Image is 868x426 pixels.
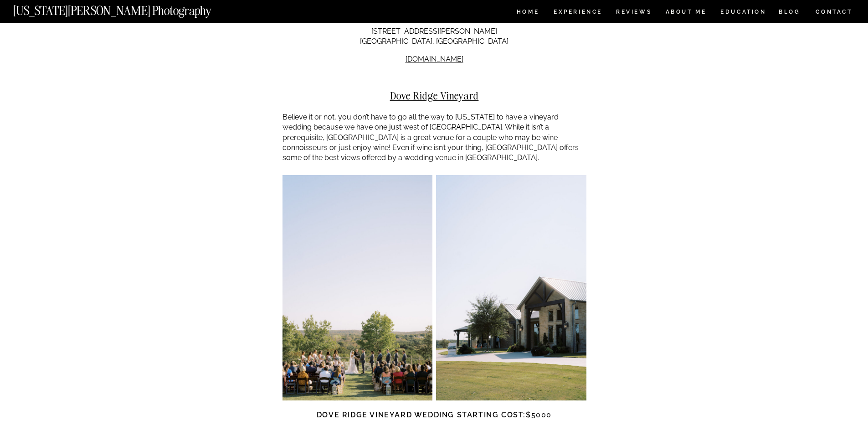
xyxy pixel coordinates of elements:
[317,410,526,419] strong: Dove Ridge Vineyard wedding starting cost:
[349,8,495,17] strong: Lazy S Hacienda starting cost:
[779,9,801,17] a: BLOG
[554,9,601,17] a: Experience
[815,7,853,17] a: CONTACT
[282,175,433,400] img: outdoor ceremony at fort worth wedding venues
[665,9,707,17] a: ABOUT ME
[282,26,586,47] p: [STREET_ADDRESS][PERSON_NAME] [GEOGRAPHIC_DATA], [GEOGRAPHIC_DATA]
[282,410,586,421] h3: $5000
[616,9,650,17] a: REVIEWS
[13,5,242,12] a: [US_STATE][PERSON_NAME] Photography
[282,7,586,18] h3: $8250
[406,55,463,63] a: [DOMAIN_NAME]
[282,112,586,163] p: Believe it or not, you don’t have to go all the way to [US_STATE] to have a vineyard wedding beca...
[515,9,541,17] a: HOME
[719,9,767,17] a: EDUCATION
[282,90,586,101] h2: Dove Ridge Vineyard
[436,175,586,400] img: fort worth wedding venues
